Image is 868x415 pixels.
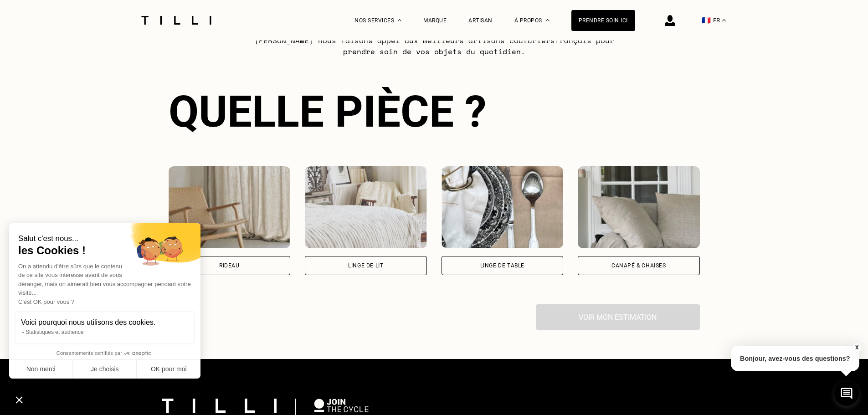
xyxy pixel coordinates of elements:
a: Marque [423,17,447,24]
a: Artisan [468,17,493,24]
div: Rideau [219,263,240,268]
img: logo Join The Cycle [314,399,369,412]
img: Tilli retouche votre Rideau [169,166,291,248]
img: Tilli retouche votre Canapé & chaises [578,166,700,248]
img: Tilli retouche votre Linge de table [442,166,564,248]
div: Quelle pièce ? [169,86,700,137]
img: menu déroulant [722,19,726,21]
div: Linge de lit [348,263,383,268]
img: Menu déroulant à propos [546,19,550,21]
img: icône connexion [665,15,675,26]
button: X [852,343,861,353]
img: Menu déroulant [398,19,401,21]
p: Bonjour, avez-vous des questions? [731,346,859,371]
img: logo Tilli [162,399,277,413]
p: [PERSON_NAME] nous faisons appel aux meilleurs artisans couturiers français pour prendre soin de ... [253,35,615,57]
a: Prendre soin ici [571,10,635,31]
img: Tilli retouche votre Linge de lit [305,166,427,248]
span: 🇫🇷 [702,16,711,25]
div: Canapé & chaises [611,263,666,268]
img: Logo du service de couturière Tilli [138,16,215,25]
div: Linge de table [480,263,524,268]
